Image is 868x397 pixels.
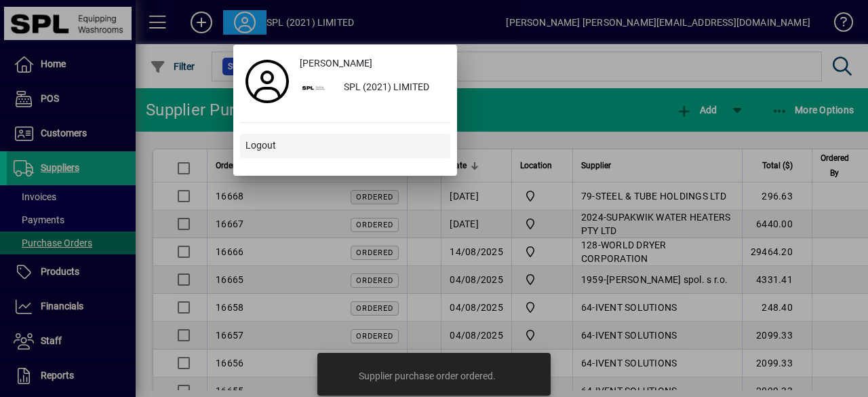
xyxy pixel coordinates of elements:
span: [PERSON_NAME] [300,56,372,71]
button: Logout [240,134,450,158]
span: Logout [245,138,276,153]
button: SPL (2021) LIMITED [294,76,450,100]
a: [PERSON_NAME] [294,52,450,76]
div: SPL (2021) LIMITED [333,76,450,100]
a: Profile [240,69,294,94]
